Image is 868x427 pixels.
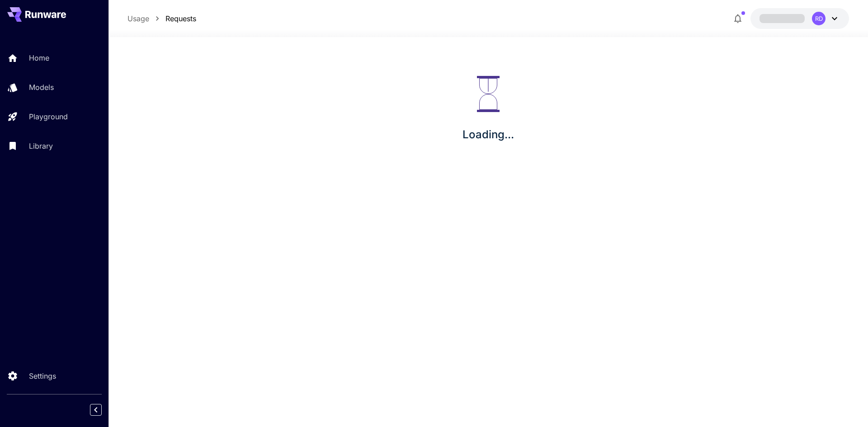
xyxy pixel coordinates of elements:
[29,111,68,122] p: Playground
[97,402,108,418] div: Collapse sidebar
[750,8,849,29] button: RD
[812,12,826,25] div: RD
[29,371,56,381] p: Settings
[165,13,196,24] a: Requests
[29,52,49,63] p: Home
[127,13,149,24] a: Usage
[127,13,196,24] nav: breadcrumb
[90,404,102,416] button: Collapse sidebar
[29,82,54,93] p: Models
[29,141,53,151] p: Library
[462,127,514,143] p: Loading...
